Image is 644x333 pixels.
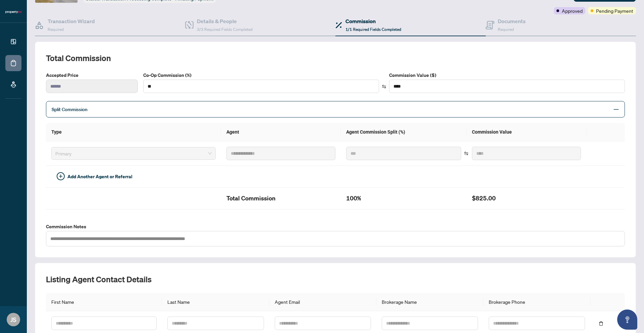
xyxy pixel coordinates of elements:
th: Type [46,123,221,141]
h2: 100% [346,193,461,204]
h4: Commission [345,17,401,25]
label: Co-Op Commission (%) [143,72,379,79]
span: Pending Payment [596,7,633,14]
span: swap [382,84,386,89]
h2: Listing Agent Contact Details [46,274,625,285]
h2: $825.00 [472,193,581,204]
img: logo [5,10,21,14]
th: Last Name [162,293,269,311]
span: swap [464,151,469,156]
span: Split Commission [52,106,88,112]
th: Brokerage Phone [483,293,590,311]
span: plus-circle [57,172,65,180]
th: Commission Value [467,123,586,141]
span: Required [498,27,514,32]
span: 3/3 Required Fields Completed [197,27,253,32]
span: JS [10,315,16,324]
span: Primary [55,148,212,158]
th: Agent Email [269,293,376,311]
span: 1/1 Required Fields Completed [345,27,401,32]
h2: Total Commission [46,53,625,63]
label: Commission Notes [46,223,625,230]
button: Add Another Agent or Referral [51,171,138,182]
h4: Details & People [197,17,253,25]
div: Split Commission [46,101,625,117]
span: Required [48,27,64,32]
h4: Transaction Wizard [48,17,95,25]
th: First Name [46,293,162,311]
th: Agent [221,123,341,141]
span: Approved [562,7,583,14]
th: Brokerage Name [376,293,483,311]
span: delete [599,321,603,326]
label: Accepted Price [46,72,138,79]
h4: Documents [498,17,526,25]
button: Open asap [617,310,637,330]
label: Commission Value ($) [389,72,625,79]
span: minus [613,106,619,112]
th: Agent Commission Split (%) [341,123,467,141]
h2: Total Commission [226,193,335,204]
span: Add Another Agent or Referral [67,173,132,180]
